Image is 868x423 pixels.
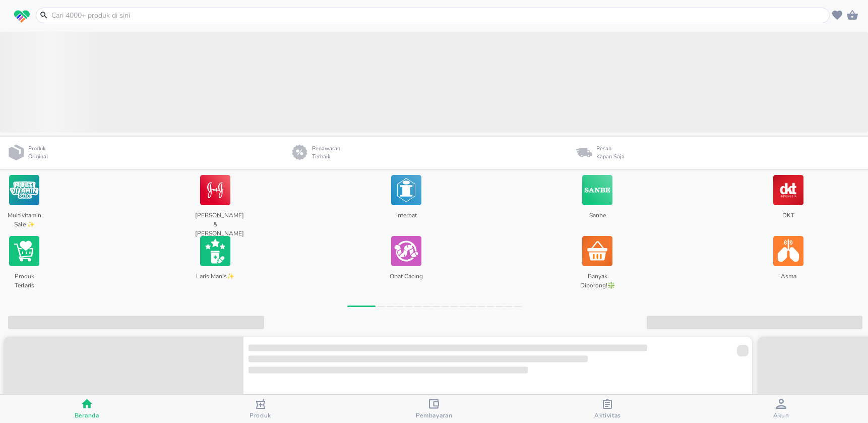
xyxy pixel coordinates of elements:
[4,268,44,289] p: Produk Terlaris
[75,411,99,419] span: Beranda
[200,173,230,207] img: Johnson & Johnson
[594,411,621,419] span: Aktivitas
[768,268,808,289] p: Asma
[9,234,39,268] img: Produk Terlaris
[4,207,44,228] p: Multivitamin Sale ✨
[173,395,347,423] button: Produk
[312,145,344,161] p: Penawaran Terbaik
[9,173,39,207] img: Multivitamin Sale ✨
[773,234,803,268] img: Asma
[521,395,694,423] button: Aktivitas
[195,207,235,228] p: [PERSON_NAME] & [PERSON_NAME]
[596,145,625,161] p: Pesan Kapan Saja
[50,10,827,21] input: Cari 4000+ produk di sini
[577,268,617,289] p: Banyak Diborong!❇️
[416,411,453,419] span: Pembayaran
[200,234,230,268] img: Laris Manis✨
[386,268,426,289] p: Obat Cacing
[773,173,803,207] img: DKT
[347,395,521,423] button: Pembayaran
[695,395,868,423] button: Akun
[14,10,30,23] img: logo_swiperx_s.bd005f3b.svg
[768,207,808,228] p: DKT
[28,145,52,161] p: Produk Original
[386,207,426,228] p: Interbat
[195,268,235,289] p: Laris Manis✨
[582,173,612,207] img: Sanbe
[582,234,612,268] img: Banyak Diborong!❇️
[250,411,271,419] span: Produk
[773,411,789,419] span: Akun
[391,234,421,268] img: Obat Cacing
[391,173,421,207] img: Interbat
[577,207,617,228] p: Sanbe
